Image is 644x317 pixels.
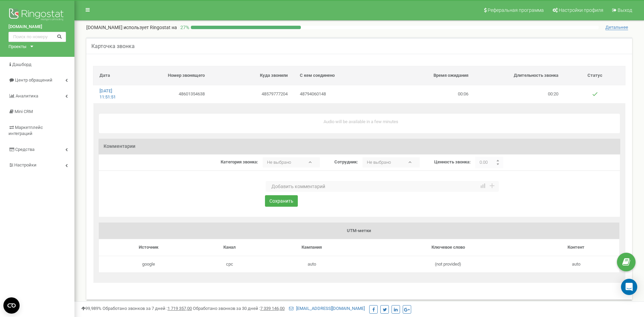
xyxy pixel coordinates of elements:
span: Обработано звонков за 30 дней : [193,306,285,311]
p: Audio will be available in a few minutes [107,119,615,125]
th: Дата [93,66,128,85]
p: Не выбрано [362,157,409,167]
div: Open Intercom Messenger [621,279,637,295]
span: Mini CRM [15,109,33,114]
span: использует Ringostat на [124,25,177,30]
th: Номер звонящего [128,66,211,85]
td: 48794060148 [294,85,384,103]
td: google [98,256,199,273]
b: ▾ [409,157,420,167]
td: Канал [199,239,260,256]
td: Источник [98,239,199,256]
td: auto [261,256,363,273]
td: Контент [533,239,620,256]
span: Настройки [14,162,37,167]
h3: Комментарии [98,139,620,154]
span: Настройки профиля [559,7,603,13]
p: [DOMAIN_NAME] [86,24,177,31]
p: Не выбрано [263,157,310,167]
label: Ценность звонка: [434,159,471,165]
th: С кем соединено [294,66,384,85]
a: [DOMAIN_NAME] [8,24,66,30]
h5: Карточка звонка [91,43,135,49]
p: 27 % [177,24,191,31]
td: Кампания [261,239,363,256]
td: UTM-метки [98,222,620,239]
a: [DATE] 11:51:51 [99,88,116,100]
span: Центр обращений [15,77,52,83]
th: Статус [564,66,625,85]
img: Ringostat logo [8,7,66,24]
u: 7 339 146,00 [260,306,285,311]
td: 00:06 [384,85,474,103]
b: ▾ [310,157,320,167]
span: Дашборд [12,62,31,67]
button: Сохранить [265,195,298,207]
span: 99,989% [81,306,102,311]
input: Поиск по номеру [8,32,66,42]
td: Ключевое слово [363,239,533,256]
a: [EMAIL_ADDRESS][DOMAIN_NAME] [289,306,365,311]
u: 1 719 357,00 [168,306,192,311]
td: 00:20 [474,85,565,103]
th: Длительность звонка [474,66,565,85]
span: Аналитика [16,93,38,98]
div: Проекты [8,44,26,50]
td: cpc [199,256,260,273]
span: Обработано звонков за 7 дней : [103,306,192,311]
label: Сотрудник: [334,159,358,165]
button: Open CMP widget [3,297,20,314]
th: Куда звонили [211,66,294,85]
span: Реферальная программа [488,7,544,13]
span: Средства [15,147,35,152]
img: Отвечен [592,91,598,97]
span: Выход [618,7,632,13]
td: 48579777204 [211,85,294,103]
span: Маркетплейс интеграций [8,125,43,136]
span: Детальнее [605,25,628,30]
label: Категория звонка: [221,159,258,165]
td: 48601354638 [128,85,211,103]
td: auto [533,256,620,273]
th: Время ожидания [384,66,474,85]
td: (not provided) [363,256,533,273]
